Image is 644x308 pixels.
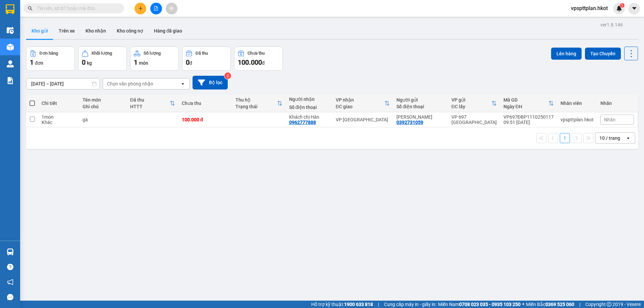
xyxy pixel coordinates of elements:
span: copyright [607,302,611,307]
span: món [139,60,148,66]
input: Tìm tên, số ĐT hoặc mã đơn [37,5,116,12]
div: VP 697 [GEOGRAPHIC_DATA] [451,114,497,125]
div: Nhãn [600,101,634,106]
div: HTTT [130,104,170,109]
div: 0392731059 [396,120,423,125]
div: 09:51 [DATE] [503,120,554,125]
span: vpspttplan.hkot [566,4,613,12]
div: Tên món [83,97,123,103]
div: Trạng thái [235,104,277,109]
span: Hỗ trợ kỹ thuật: [311,301,373,308]
div: Nhân viên [560,101,594,106]
span: Miền Bắc [526,301,574,308]
span: message [7,294,13,300]
sup: 1 [620,3,625,8]
span: Miền Nam [438,301,521,308]
button: Kho gửi [26,23,53,39]
svg: open [626,135,631,141]
div: VP nhận [336,97,384,103]
div: Số lượng [144,51,161,56]
img: warehouse-icon [7,27,14,34]
span: 1 [134,58,138,66]
div: Khách chị Hân [289,114,329,120]
img: warehouse-icon [7,44,14,51]
img: logo-vxr [6,4,14,14]
strong: 0708 023 035 - 0935 103 250 [459,302,521,307]
div: Nguyễn Thị Hân [396,114,445,120]
img: icon-new-feature [616,5,622,11]
button: file-add [150,3,162,14]
button: Lên hàng [551,48,582,60]
div: Khác [42,120,75,125]
span: 0 [186,58,190,66]
div: gà [83,117,123,122]
div: Chưa thu [182,101,229,106]
div: VP [GEOGRAPHIC_DATA] [336,117,390,122]
th: Toggle SortBy [332,95,393,112]
th: Toggle SortBy [448,95,500,112]
div: Số điện thoại [396,104,445,109]
button: Chưa thu100.000đ [234,47,283,71]
button: Tạo Chuyến [585,48,621,60]
span: Cung cấp máy in - giấy in: [384,301,436,308]
button: Hàng đã giao [149,23,187,39]
div: 100.000 đ [182,117,229,122]
span: notification [7,279,13,285]
span: ⚪️ [522,303,524,306]
th: Toggle SortBy [127,95,178,112]
span: 100.000 [238,58,262,66]
span: 1 [621,3,623,8]
div: Chưa thu [248,51,265,56]
div: Số điện thoại [289,105,329,110]
div: ĐC lấy [451,104,491,109]
span: đơn [35,60,43,66]
span: aim [169,6,174,11]
span: search [28,6,33,11]
div: vpspttplan.hkot [560,117,594,122]
button: Số lượng1món [130,47,179,71]
div: Chọn văn phòng nhận [107,80,153,87]
span: question-circle [7,264,13,270]
button: caret-down [628,3,640,14]
span: file-add [154,6,158,11]
div: 1 món [42,114,75,120]
div: ver 1.8.146 [600,21,623,28]
span: kg [87,60,92,66]
th: Toggle SortBy [500,95,557,112]
div: 0962777888 [289,120,316,125]
img: warehouse-icon [7,248,14,255]
div: Thu hộ [235,97,277,103]
span: 1 [30,58,34,66]
div: ĐC giao [336,104,384,109]
span: 0 [82,58,86,66]
button: aim [166,3,177,14]
strong: 1900 633 818 [344,302,373,307]
div: Chi tiết [42,101,75,106]
img: warehouse-icon [7,60,14,67]
button: Đã thu0đ [182,47,231,71]
span: đ [262,60,265,66]
button: plus [135,3,146,14]
button: Đơn hàng1đơn [26,47,75,71]
div: VP697ĐBP1110250117 [503,114,554,120]
th: Toggle SortBy [232,95,286,112]
span: caret-down [631,5,637,11]
div: Người nhận [289,97,329,102]
button: Trên xe [53,23,80,39]
div: VP gửi [451,97,491,103]
div: 10 / trang [599,135,620,141]
img: solution-icon [7,77,14,84]
div: Mã GD [503,97,548,103]
button: Kho công nợ [111,23,149,39]
button: Kho nhận [80,23,111,39]
input: Select a date range. [26,78,100,89]
svg: open [180,81,185,86]
button: Khối lượng0kg [78,47,127,71]
sup: 2 [224,72,231,79]
div: Ghi chú [83,104,123,109]
button: 1 [560,133,570,143]
div: Ngày ĐH [503,104,548,109]
div: Đã thu [196,51,208,56]
button: Bộ lọc [193,76,228,89]
div: Khối lượng [92,51,112,56]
